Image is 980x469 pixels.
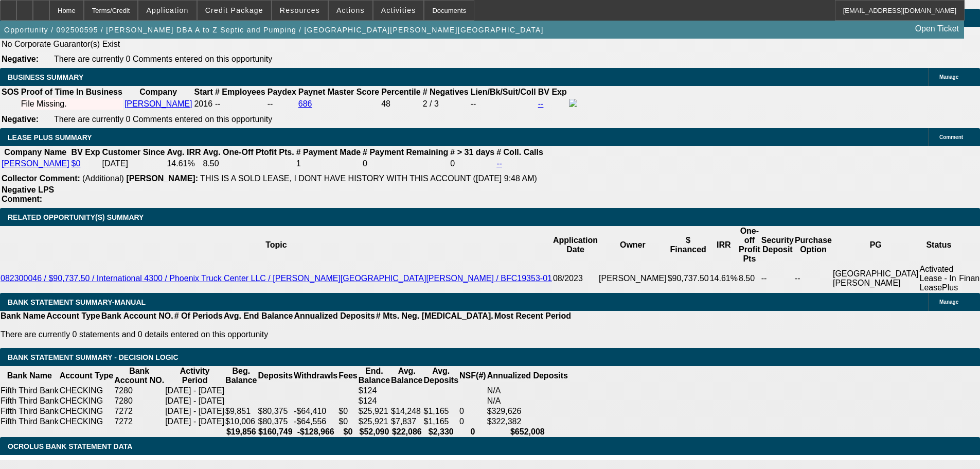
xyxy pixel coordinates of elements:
[329,1,372,20] button: Actions
[59,406,114,416] td: CHECKING
[225,406,257,416] td: $9,851
[193,98,213,110] td: 2016
[257,406,293,416] td: $80,375
[738,226,761,264] th: One-off Profit Pts
[225,366,257,386] th: Beg. Balance
[390,416,423,427] td: $7,837
[8,298,146,306] span: BANK STATEMENT SUMMARY-MANUAL
[72,148,100,157] b: BV Exp
[919,264,959,293] td: Activated Lease - In LeasePlus
[126,174,198,183] b: [PERSON_NAME]:
[358,406,390,416] td: $25,921
[423,88,469,96] b: # Negatives
[257,416,293,427] td: $80,375
[215,99,221,108] span: --
[598,264,667,293] td: [PERSON_NAME]
[1,274,552,283] a: 082300046 / $90,737.50 / International 4300 / Phoenix Truck Center LLC / [PERSON_NAME][GEOGRAPHIC...
[358,386,390,396] td: $124
[338,416,358,427] td: $0
[114,406,165,416] td: 7272
[4,148,66,157] b: Company Name
[298,88,379,96] b: Paynet Master Score
[102,159,166,169] td: [DATE]
[358,366,390,386] th: End. Balance
[423,366,459,386] th: Avg. Deposits
[82,174,124,183] span: (Additional)
[667,226,709,264] th: $ Financed
[165,416,225,427] td: [DATE] - [DATE]
[124,99,192,108] a: [PERSON_NAME]
[166,159,201,169] td: 14.61%
[381,6,416,14] span: Activities
[709,226,738,264] th: IRR
[832,264,919,293] td: [GEOGRAPHIC_DATA][PERSON_NAME]
[496,159,502,168] a: --
[268,88,296,96] b: Paydex
[363,148,448,157] b: # Payment Remaining
[59,396,114,406] td: CHECKING
[390,406,423,416] td: $14,248
[939,74,958,80] span: Manage
[54,55,272,63] span: There are currently 0 Comments entered on this opportunity
[487,407,568,416] div: $329,626
[919,226,959,264] th: Status
[8,213,144,221] span: RELATED OPPORTUNITY(S) SUMMARY
[293,406,338,416] td: -$64,410
[2,159,69,168] a: [PERSON_NAME]
[280,6,320,14] span: Resources
[72,159,81,168] a: $0
[373,1,424,20] button: Activities
[165,396,225,406] td: [DATE] - [DATE]
[21,99,122,109] div: File Missing.
[139,88,177,96] b: Company
[114,386,165,396] td: 7280
[569,99,577,107] img: facebook-icon.png
[358,416,390,427] td: $25,921
[794,264,832,293] td: --
[257,427,293,437] th: $160,749
[2,185,54,203] b: Negative LPS Comment:
[390,366,423,386] th: Avg. Balance
[487,427,568,437] th: $652,008
[2,55,39,63] b: Negative:
[296,159,361,169] td: 1
[487,396,568,406] td: N/A
[225,416,257,427] td: $10,006
[538,99,544,108] a: --
[194,88,212,96] b: Start
[761,226,794,264] th: Security Deposit
[1,87,20,97] th: SOS
[293,311,375,321] th: Annualized Deposits
[198,1,271,20] button: Credit Package
[459,406,487,416] td: 0
[459,366,487,386] th: NSF(#)
[381,99,420,109] div: 48
[487,386,568,396] td: N/A
[494,311,572,321] th: Most Recent Period
[553,264,598,293] td: 08/2023
[471,88,536,96] b: Lien/Bk/Suit/Coll
[423,99,469,109] div: 2 / 3
[667,264,709,293] td: $90,737.50
[553,226,598,264] th: Application Date
[298,99,312,108] a: 686
[2,115,39,124] b: Negative:
[362,159,449,169] td: 0
[459,416,487,427] td: 0
[267,98,297,110] td: --
[423,406,459,416] td: $1,165
[165,406,225,416] td: [DATE] - [DATE]
[459,427,487,437] th: 0
[487,366,568,386] th: Annualized Deposits
[59,386,114,396] td: CHECKING
[114,416,165,427] td: 7272
[487,417,568,426] div: $322,382
[496,148,543,157] b: # Coll. Calls
[165,386,225,396] td: [DATE] - [DATE]
[738,264,761,293] td: 8.50
[272,1,328,20] button: Resources
[46,311,101,321] th: Account Type
[8,353,179,361] span: Bank Statement Summary - Decision Logic
[2,174,80,183] b: Collector Comment:
[911,20,963,38] a: Open Ticket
